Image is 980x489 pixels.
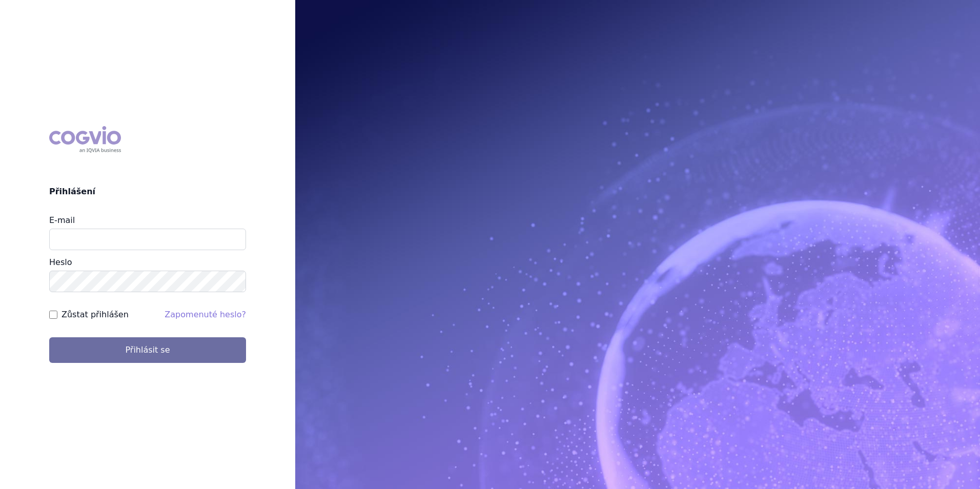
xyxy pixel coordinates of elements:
h2: Přihlášení [49,186,246,198]
label: Zůstat přihlášen [62,309,129,321]
label: E-mail [49,215,75,225]
button: Přihlásit se [49,337,246,363]
div: COGVIO [49,126,121,153]
a: Zapomenuté heslo? [165,310,246,319]
label: Heslo [49,257,72,267]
